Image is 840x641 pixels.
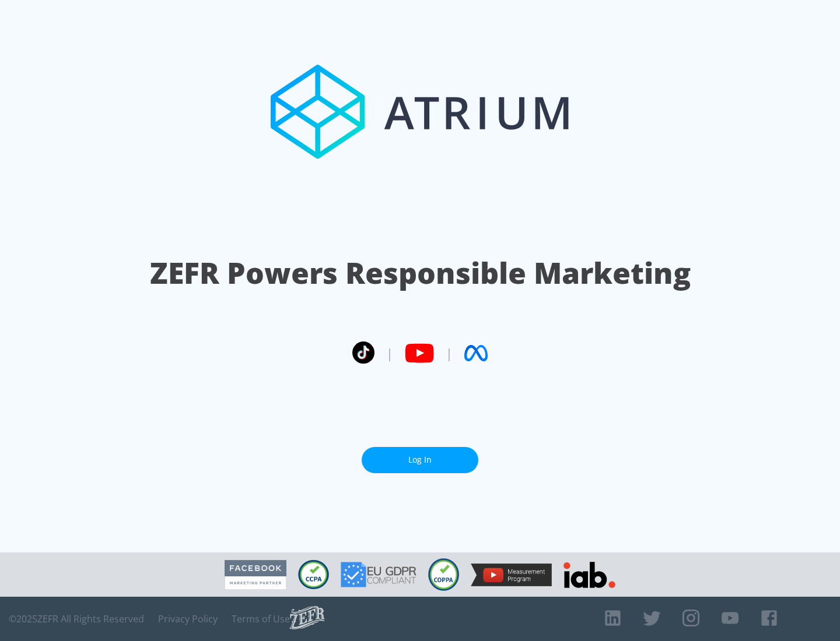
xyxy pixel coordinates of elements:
a: Terms of Use [232,613,290,625]
h1: ZEFR Powers Responsible Marketing [150,253,691,293]
img: CCPA Compliant [298,560,329,589]
a: Log In [362,447,478,473]
img: IAB [563,562,615,588]
img: GDPR Compliant [341,562,416,587]
img: YouTube Measurement Program [471,563,552,586]
span: | [386,344,393,362]
span: © 2025 ZEFR All Rights Reserved [9,613,144,625]
img: COPPA Compliant [428,558,459,591]
img: Facebook Marketing Partner [225,560,286,590]
a: Privacy Policy [158,613,218,625]
span: | [446,344,453,362]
